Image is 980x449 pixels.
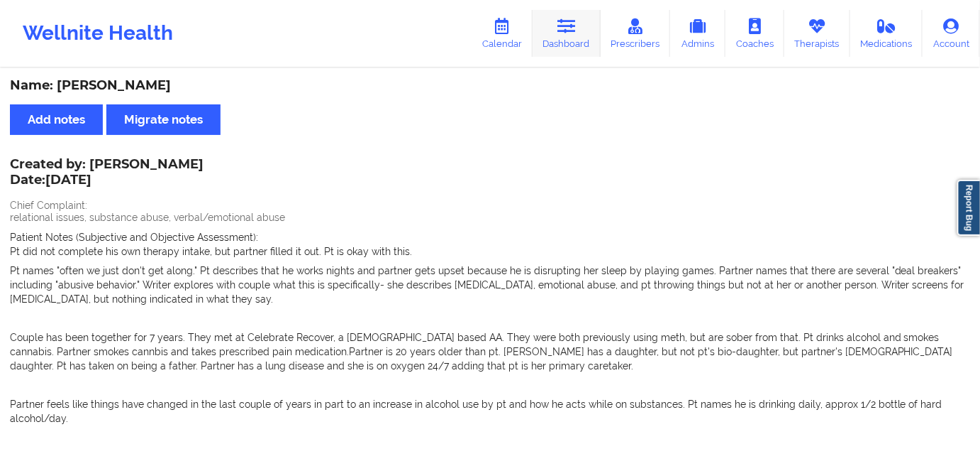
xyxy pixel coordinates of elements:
[10,397,970,426] p: Partner feels like things have changed in the last couple of years in part to an increase in alco...
[850,10,923,57] a: Medications
[10,210,970,224] p: relational issues, substance abuse, verbal/emotional abuse
[923,10,980,57] a: Account
[784,10,850,57] a: Therapists
[533,10,601,57] a: Dashboard
[10,244,970,259] p: Pt did not complete his own therapy intake, but partner filled it out. Pt is okay with this.
[670,10,725,57] a: Admins
[725,10,784,57] a: Coaches
[10,232,258,243] span: Patient Notes (Subjective and Objective Assessment):
[957,180,980,236] a: Report Bug
[601,10,671,57] a: Prescribers
[10,264,970,306] p: Pt names "often we just don't get along." Pt describes that he works nights and partner gets upse...
[10,77,970,94] div: Name: [PERSON_NAME]
[106,104,221,135] button: Migrate notes
[10,171,204,190] p: Date: [DATE]
[472,10,533,57] a: Calendar
[10,157,204,190] div: Created by: [PERSON_NAME]
[10,104,103,135] button: Add notes
[10,330,970,373] p: Couple has been together for 7 years. They met at Celebrate Recover, a [DEMOGRAPHIC_DATA] based A...
[10,200,87,211] span: Chief Complaint:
